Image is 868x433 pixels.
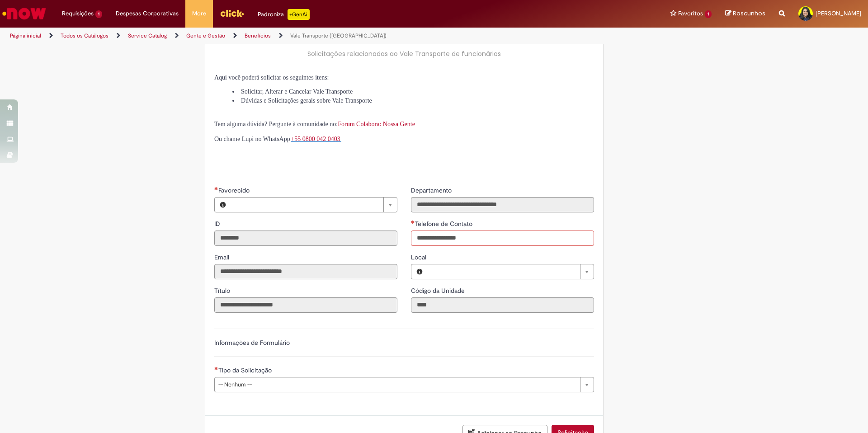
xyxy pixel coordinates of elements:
span: Somente leitura - Departamento [411,186,453,194]
span: Tipo da Solicitação [218,366,274,374]
div: Solicitações relacionadas ao Vale Transporte de funcionários [214,49,594,58]
li: Solicitar, Alterar e Cancelar Vale Transporte [232,87,594,96]
img: click_logo_yellow_360x200.png [220,6,244,20]
div: Padroniza [258,9,310,20]
a: Limpar campo Local [428,264,594,279]
a: Todos os Catálogos [61,32,108,39]
span: 1 [705,10,712,18]
span: Requisições [62,9,94,18]
span: Somente leitura - Email [214,253,231,261]
input: ID [214,231,397,246]
input: Email [214,264,397,279]
a: +55 0800 042 0403 [291,135,341,142]
input: Título [214,297,397,313]
span: +55 0800 042 0403 [291,136,340,142]
label: Somente leitura - Departamento [411,186,453,195]
button: Favorecido, Visualizar este registro [215,198,231,212]
label: Somente leitura - Título [214,286,232,295]
span: Somente leitura - Título [214,287,232,295]
a: Service Catalog [128,32,167,39]
span: Telefone de Contato [415,220,474,228]
span: -- Nenhum -- [218,377,576,392]
a: Página inicial [10,32,41,39]
span: Rascunhos [733,9,765,18]
span: Tem alguma dúvida? Pergunte à comunidade no: [214,121,415,127]
span: Somente leitura - Código da Unidade [411,287,467,295]
label: Somente leitura - ID [214,219,222,228]
span: Ou chame Lupi no WhatsApp [214,136,290,142]
span: Aqui você poderá solicitar os seguintes itens: [214,74,329,81]
span: Necessários [214,187,218,190]
input: Telefone de Contato [411,231,594,246]
span: Despesas Corporativas [116,9,179,18]
button: Local, Visualizar este registro [411,264,428,279]
span: More [192,9,206,18]
a: Vale Transporte ([GEOGRAPHIC_DATA]) [290,32,387,39]
span: 1 [95,10,102,18]
li: Dúvidas e Solicitações gerais sobre Vale Transporte [232,96,594,105]
a: Forum Colabora: Nossa Gente [338,121,415,127]
p: +GenAi [288,9,310,20]
span: Local [411,253,428,261]
a: Limpar campo Favorecido [231,198,397,212]
span: Necessários - Favorecido [218,186,251,194]
ul: Trilhas de página [7,28,572,44]
img: ServiceNow [1,5,47,23]
a: Benefícios [245,32,271,39]
span: Favoritos [678,9,703,18]
span: Somente leitura - ID [214,220,222,228]
span: Necessários [214,367,218,370]
input: Código da Unidade [411,297,594,313]
span: [PERSON_NAME] [816,9,861,17]
span: Necessários [411,220,415,224]
input: Departamento [411,197,594,212]
a: Gente e Gestão [186,32,225,39]
label: Informações de Formulário [214,339,290,347]
h2: Vale Transporte ([GEOGRAPHIC_DATA]) [214,30,594,45]
label: Somente leitura - Código da Unidade [411,286,467,295]
label: Somente leitura - Email [214,253,231,262]
a: Rascunhos [725,9,765,18]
